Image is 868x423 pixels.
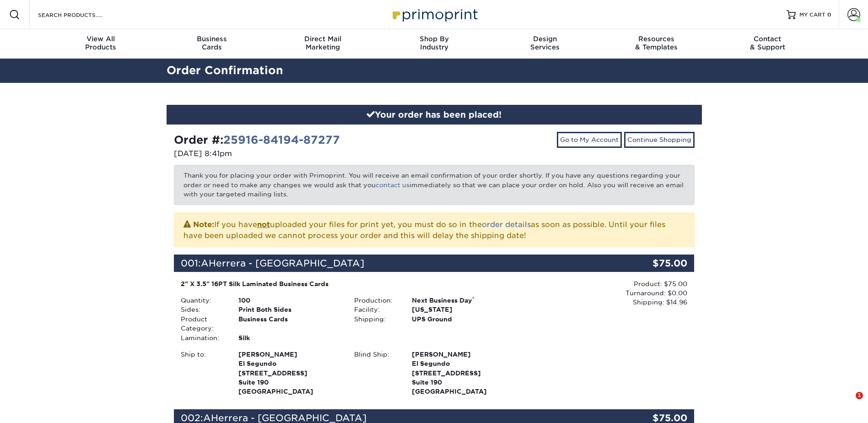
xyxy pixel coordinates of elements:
[257,220,270,229] b: not
[412,369,514,378] span: [STREET_ADDRESS]
[601,35,712,51] div: & Templates
[223,133,340,146] a: 25916-84194-87277
[412,359,514,368] span: El Segundo
[174,148,427,159] p: [DATE] 8:41pm
[624,132,695,147] a: Continue Shopping
[160,62,709,79] h2: Order Confirmation
[405,315,521,324] div: UPS Ground
[167,105,702,125] div: Your order has been placed!
[174,350,232,396] div: Ship to:
[201,258,364,269] span: AHerrera - [GEOGRAPHIC_DATA]
[174,296,232,305] div: Quantity:
[37,9,126,20] input: SEARCH PRODUCTS.....
[156,35,267,43] span: Business
[405,305,521,314] div: [US_STATE]
[347,296,405,305] div: Production:
[232,333,347,342] div: Silk
[232,305,347,314] div: Print Both Sides
[45,35,156,43] span: View All
[412,378,514,387] span: Suite 190
[412,350,514,359] span: [PERSON_NAME]
[267,35,378,43] span: Direct Mail
[378,35,490,51] div: Industry
[347,305,405,314] div: Facility:
[608,255,695,272] div: $75.00
[388,5,480,24] img: Primoprint
[238,350,340,359] span: [PERSON_NAME]
[405,296,521,305] div: Next Business Day
[837,392,859,414] iframe: Intercom live chat
[490,29,601,59] a: DesignServices
[181,279,514,288] div: 2" X 3.5" 16PT Silk Laminated Business Cards
[490,35,601,51] div: Services
[183,218,685,241] p: If you have uploaded your files for print yet, you must do so in the as soon as possible. Until y...
[174,255,608,272] div: 001:
[156,29,267,59] a: BusinessCards
[557,132,622,147] a: Go to My Account
[45,35,156,51] div: Products
[799,11,825,19] span: MY CART
[232,296,347,305] div: 100
[238,359,340,368] span: El Segundo
[238,369,340,378] span: [STREET_ADDRESS]
[238,378,340,387] span: Suite 190
[267,35,378,51] div: Marketing
[601,29,712,59] a: Resources& Templates
[174,305,232,314] div: Sides:
[232,315,347,333] div: Business Cards
[238,350,340,396] strong: [GEOGRAPHIC_DATA]
[482,220,531,229] a: order details
[174,315,232,333] div: Product Category:
[347,350,405,396] div: Blind Ship:
[412,350,514,396] strong: [GEOGRAPHIC_DATA]
[712,29,823,59] a: Contact& Support
[601,35,712,43] span: Resources
[521,279,687,307] div: Product: $75.00 Turnaround: $0.00 Shipping: $14.96
[267,29,378,59] a: Direct MailMarketing
[490,35,601,43] span: Design
[174,133,340,146] strong: Order #:
[45,29,156,59] a: View AllProducts
[376,181,410,189] a: contact us
[712,35,823,43] span: Contact
[347,315,405,324] div: Shipping:
[174,165,695,205] p: Thank you for placing your order with Primoprint. You will receive an email confirmation of your ...
[378,35,490,43] span: Shop By
[712,35,823,51] div: & Support
[856,392,863,399] span: 1
[174,333,232,342] div: Lamination:
[827,11,831,18] span: 0
[156,35,267,51] div: Cards
[193,220,214,229] strong: Note:
[378,29,490,59] a: Shop ByIndustry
